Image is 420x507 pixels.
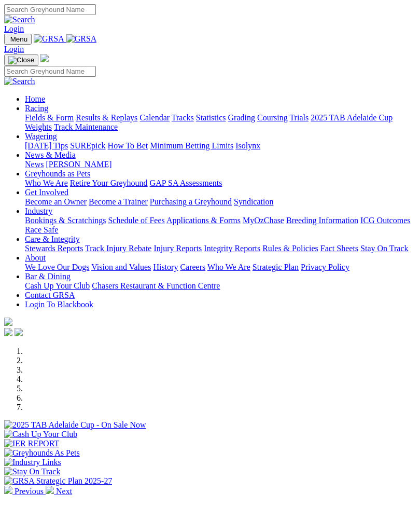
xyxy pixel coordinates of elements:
[262,244,318,253] a: Rules & Policies
[253,263,299,271] a: Strategic Plan
[92,281,220,290] a: Chasers Restaurant & Function Centre
[56,487,72,496] span: Next
[311,113,393,122] a: 2025 TAB Adelaide Cup
[25,141,68,150] a: [DATE] Tips
[196,113,226,122] a: Statistics
[228,113,255,122] a: Grading
[25,122,52,131] a: Weights
[70,141,105,150] a: SUREpick
[166,216,241,225] a: Applications & Forms
[139,113,170,122] a: Calendar
[8,56,34,64] img: Close
[153,263,178,271] a: History
[25,197,87,206] a: Become an Owner
[15,328,23,336] img: twitter.svg
[25,300,93,309] a: Login To Blackbook
[46,487,72,496] a: Next
[89,197,148,206] a: Become a Trainer
[4,430,77,439] img: Cash Up Your Club
[25,281,90,290] a: Cash Up Your Club
[4,476,112,486] img: GRSA Strategic Plan 2025-27
[4,318,12,326] img: logo-grsa-white.png
[289,113,309,122] a: Trials
[360,216,410,225] a: ICG Outcomes
[4,486,12,494] img: chevron-left-pager-white.svg
[243,216,284,225] a: MyOzChase
[4,420,146,430] img: 2025 TAB Adelaide Cup - On Sale Now
[150,141,233,150] a: Minimum Betting Limits
[4,328,12,336] img: facebook.svg
[25,235,80,243] a: Care & Integrity
[25,272,71,281] a: Bar & Dining
[46,160,111,169] a: [PERSON_NAME]
[301,263,349,271] a: Privacy Policy
[4,66,96,77] input: Search
[25,197,416,207] div: Get Involved
[4,15,35,24] img: Search
[4,45,24,53] a: Login
[25,113,416,132] div: Racing
[25,216,416,235] div: Industry
[4,24,24,33] a: Login
[4,4,96,15] input: Search
[320,244,358,253] a: Fact Sheets
[25,113,74,122] a: Fields & Form
[360,244,408,253] a: Stay On Track
[25,188,68,197] a: Get Involved
[150,197,232,206] a: Purchasing a Greyhound
[207,263,250,271] a: Who We Are
[25,141,416,150] div: Wagering
[66,34,97,44] img: GRSA
[25,207,52,215] a: Industry
[25,225,58,234] a: Race Safe
[25,94,45,103] a: Home
[76,113,137,122] a: Results & Replays
[108,141,148,150] a: How To Bet
[25,160,44,169] a: News
[25,244,83,253] a: Stewards Reports
[150,179,222,187] a: GAP SA Assessments
[25,281,416,291] div: Bar & Dining
[34,34,64,44] img: GRSA
[25,291,75,299] a: Contact GRSA
[25,244,416,253] div: Care & Integrity
[54,122,118,131] a: Track Maintenance
[25,263,89,271] a: We Love Our Dogs
[25,216,106,225] a: Bookings & Scratchings
[25,132,57,141] a: Wagering
[257,113,288,122] a: Coursing
[4,487,46,496] a: Previous
[25,160,416,169] div: News & Media
[153,244,202,253] a: Injury Reports
[4,439,59,448] img: IER REPORT
[91,263,151,271] a: Vision and Values
[172,113,194,122] a: Tracks
[15,487,44,496] span: Previous
[204,244,260,253] a: Integrity Reports
[4,77,35,86] img: Search
[70,179,148,187] a: Retire Your Greyhound
[4,467,60,476] img: Stay On Track
[25,104,48,113] a: Racing
[25,150,76,159] a: News & Media
[286,216,358,225] a: Breeding Information
[85,244,151,253] a: Track Injury Rebate
[25,169,90,178] a: Greyhounds as Pets
[235,141,260,150] a: Isolynx
[25,263,416,272] div: About
[108,216,164,225] a: Schedule of Fees
[4,448,80,458] img: Greyhounds As Pets
[10,35,27,43] span: Menu
[4,54,38,66] button: Toggle navigation
[40,54,49,62] img: logo-grsa-white.png
[25,179,68,187] a: Who We Are
[25,179,416,188] div: Greyhounds as Pets
[25,253,46,262] a: About
[234,197,273,206] a: Syndication
[4,458,61,467] img: Industry Links
[180,263,205,271] a: Careers
[4,34,32,45] button: Toggle navigation
[46,486,54,494] img: chevron-right-pager-white.svg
